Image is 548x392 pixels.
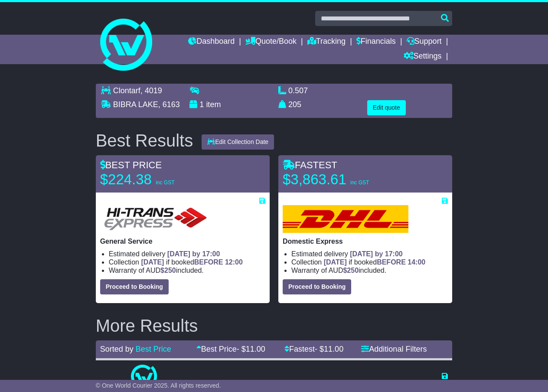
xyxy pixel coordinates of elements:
span: 12:00 [225,258,243,266]
span: 250 [347,267,359,274]
span: - $ [315,345,343,353]
span: , 4019 [140,86,162,95]
span: BIBRA LAKE [113,100,158,109]
img: One World Courier: Same Day Nationwide(quotes take 0.5-1 hour) [131,365,157,391]
li: Warranty of AUD included. [109,266,265,274]
span: [DATE] [324,258,347,266]
a: Financials [356,35,396,49]
img: DHL: Domestic Express [283,205,408,233]
span: [DATE] by 17:00 [167,250,220,258]
span: Sorted by [100,345,134,353]
span: BEFORE [194,258,223,266]
span: 250 [164,267,176,274]
span: © One World Courier 2025. All rights reserved. [96,382,221,389]
span: 0.507 [288,86,308,95]
a: Dashboard [188,35,235,49]
a: Fastest- $11.00 [284,345,343,353]
span: if booked [141,258,242,266]
span: 11.00 [324,345,343,353]
span: inc GST [156,180,174,186]
p: Domestic Express [283,237,448,245]
a: Support [407,35,442,49]
p: General Service [100,237,265,245]
span: 205 [288,100,301,109]
span: inc GST [350,180,369,186]
li: Collection [109,258,265,266]
button: Proceed to Booking [100,279,169,294]
li: Collection [291,258,448,266]
span: $ [343,267,359,274]
li: Estimated delivery [291,250,448,258]
a: Best Price [136,345,171,353]
span: BEFORE [377,258,406,266]
p: $224.38 [100,171,209,188]
button: Edit Collection Date [202,134,274,150]
button: Edit quote [367,100,406,115]
span: $ [160,267,176,274]
span: [DATE] by 17:00 [350,250,403,258]
span: BEST PRICE [100,160,162,170]
span: item [206,100,221,109]
h2: More Results [96,316,453,335]
a: Settings [404,49,442,64]
li: Estimated delivery [109,250,265,258]
div: Best Results [91,131,198,150]
li: Warranty of AUD included. [291,266,448,274]
span: 14:00 [408,258,425,266]
span: if booked [324,258,425,266]
span: Clontarf [113,86,140,95]
a: Best Price- $11.00 [196,345,265,353]
span: 11.00 [246,345,265,353]
span: 1 [199,100,204,109]
span: - $ [237,345,265,353]
img: HiTrans: General Service [100,205,211,233]
span: FASTEST [283,160,337,170]
a: Quote/Book [245,35,297,49]
a: Tracking [307,35,346,49]
span: [DATE] [141,258,164,266]
p: $3,863.61 [283,171,391,188]
button: Proceed to Booking [283,279,351,294]
a: Additional Filters [361,345,427,353]
span: , 6163 [158,100,180,109]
